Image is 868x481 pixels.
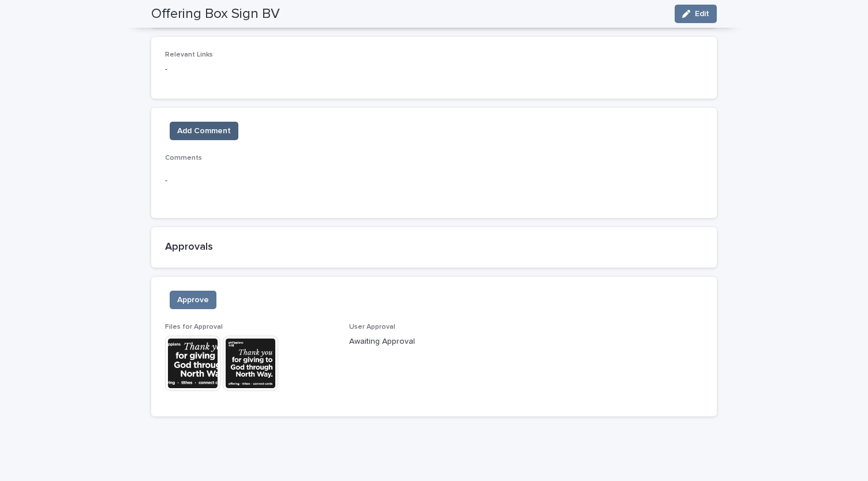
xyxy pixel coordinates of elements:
[165,241,703,254] h2: Approvals
[151,6,280,22] h2: Offering Box Sign BV
[165,51,213,58] span: Relevant Links
[165,175,703,187] p: -
[170,291,216,309] button: Approve
[349,324,395,330] span: User Approval
[165,155,202,161] span: Comments
[165,324,223,330] span: Files for Approval
[349,336,519,348] p: Awaiting Approval
[165,63,703,76] p: -
[170,122,238,140] button: Add Comment
[695,10,709,18] span: Edit
[675,5,717,23] button: Edit
[177,125,231,137] span: Add Comment
[177,294,209,306] span: Approve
